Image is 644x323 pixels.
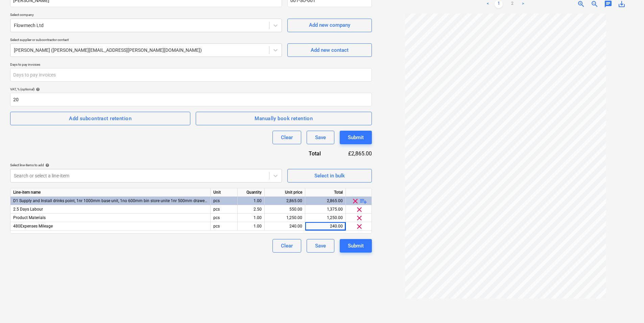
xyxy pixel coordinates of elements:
[10,87,372,91] div: VAT, % (optional)
[255,114,313,123] div: Manually book retention
[311,46,349,55] div: Add new contact
[238,188,265,197] div: Quantity
[13,224,53,229] span: 480Expenses Mileage
[308,205,343,214] div: 1,375.00
[272,131,301,144] button: Clear
[284,150,332,157] div: Total
[267,222,302,231] div: 240.00
[287,169,372,182] button: Select in bulk
[340,131,372,144] button: Submit
[359,197,367,205] span: playlist_add
[305,188,346,197] div: Total
[309,21,350,29] div: Add new company
[348,241,364,250] div: Submit
[211,205,238,214] div: pcs
[308,214,343,222] div: 1,250.00
[10,112,190,125] button: Add subcontract retention
[314,171,345,180] div: Select in bulk
[265,188,305,197] div: Unit price
[10,163,282,167] div: Select line-items to add
[44,163,49,167] span: help
[267,197,302,205] div: 2,865.00
[13,207,43,212] span: 2.5 Days Labour
[211,214,238,222] div: pcs
[196,112,372,125] button: Manually book retention
[240,222,262,231] div: 1.00
[332,150,372,157] div: £2,865.00
[272,239,301,253] button: Clear
[240,205,262,214] div: 2.50
[13,215,46,220] span: Product Materials
[10,188,211,197] div: Line-item name
[10,38,282,43] p: Select supplier or subcontractor contact
[351,197,359,205] span: clear
[355,206,363,214] span: clear
[10,62,372,68] p: Days to pay invoices
[355,222,363,231] span: clear
[308,222,343,231] div: 240.00
[610,290,644,323] iframe: Chat Widget
[308,197,343,205] div: 2,865.00
[267,214,302,222] div: 1,250.00
[240,197,262,205] div: 1.00
[307,239,334,253] button: Save
[267,205,302,214] div: 550.00
[348,133,364,142] div: Submit
[287,43,372,57] button: Add new contact
[315,241,326,250] div: Save
[287,19,372,32] button: Add new company
[315,133,326,142] div: Save
[211,222,238,231] div: pcs
[211,197,238,205] div: pcs
[10,13,282,18] p: Select company
[307,131,334,144] button: Save
[355,214,363,222] span: clear
[69,114,132,123] div: Add subcontract retention
[211,188,238,197] div: Unit
[34,87,40,91] span: help
[281,133,293,142] div: Clear
[10,93,372,106] input: VAT, %
[10,68,372,82] input: Days to pay invoices
[340,239,372,253] button: Submit
[281,241,293,250] div: Clear
[240,214,262,222] div: 1.00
